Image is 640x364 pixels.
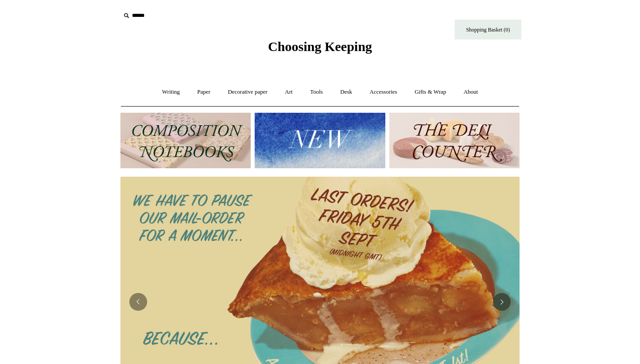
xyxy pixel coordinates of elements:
[268,39,372,54] span: Choosing Keeping
[154,80,188,104] a: Writing
[389,113,520,168] img: The Deli Counter
[277,80,300,104] a: Art
[220,80,276,104] a: Decorative paper
[332,80,360,104] a: Desk
[302,80,331,104] a: Tools
[255,113,385,168] img: New.jpg__PID:f73bdf93-380a-4a35-bcfe-7823039498e1
[456,80,486,104] a: About
[493,293,511,311] button: Next
[362,80,405,104] a: Accessories
[129,293,147,311] button: Previous
[189,80,219,104] a: Paper
[407,80,454,104] a: Gifts & Wrap
[455,20,521,40] a: Shopping Basket (0)
[120,113,251,168] img: 202302 Composition ledgers.jpg__PID:69722ee6-fa44-49dd-a067-31375e5d54ec
[268,46,372,52] a: Choosing Keeping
